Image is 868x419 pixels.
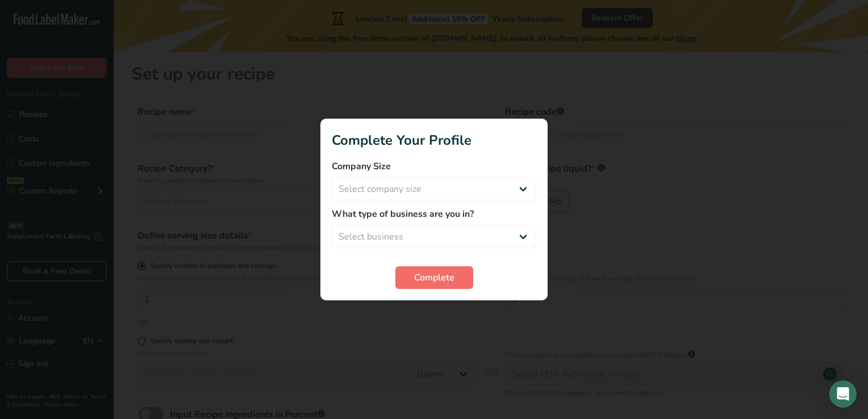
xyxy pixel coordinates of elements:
h1: Complete Your Profile [332,130,536,150]
button: Complete [395,266,473,289]
label: Company Size [332,160,536,173]
span: Complete [414,271,454,284]
label: What type of business are you in? [332,207,536,221]
div: Open Intercom Messenger [829,380,857,408]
